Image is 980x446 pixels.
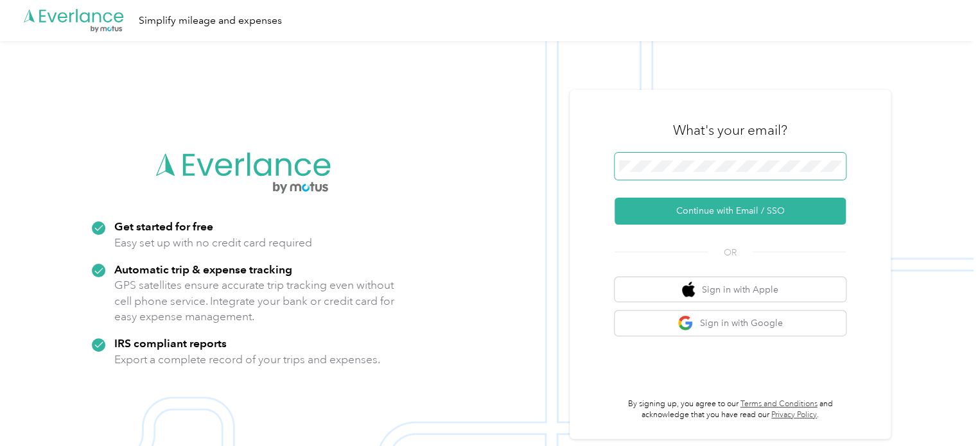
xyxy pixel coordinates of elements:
[114,352,380,368] p: Export a complete record of your trips and expenses.
[673,121,787,139] h3: What's your email?
[139,13,282,29] div: Simplify mileage and expenses
[114,219,213,233] strong: Get started for free
[771,410,817,420] a: Privacy Policy
[114,262,292,276] strong: Automatic trip & expense tracking
[615,311,846,336] button: google logoSign in with Google
[615,277,846,302] button: apple logoSign in with Apple
[678,315,694,331] img: google logo
[114,277,395,325] p: GPS satellites ensure accurate trip tracking even without cell phone service. Integrate your bank...
[114,235,312,251] p: Easy set up with no credit card required
[615,198,846,225] button: Continue with Email / SSO
[708,246,753,259] span: OR
[615,399,846,421] p: By signing up, you agree to our and acknowledge that you have read our .
[114,336,227,350] strong: IRS compliant reports
[682,282,695,298] img: apple logo
[740,399,818,409] a: Terms and Conditions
